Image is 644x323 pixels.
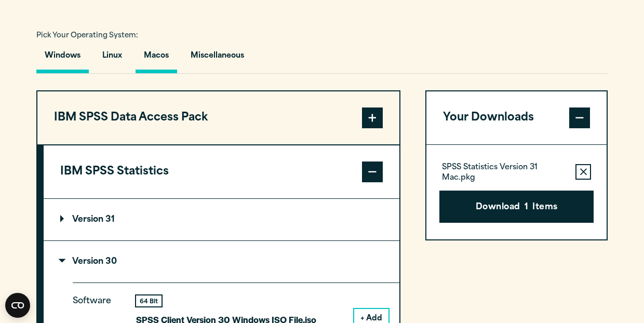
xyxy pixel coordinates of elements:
[44,241,399,282] summary: Version 30
[136,44,177,73] button: Macos
[136,295,162,306] div: 64 Bit
[60,216,115,224] p: Version 31
[44,199,399,240] summary: Version 31
[36,32,138,39] span: Pick Your Operating System:
[5,293,30,318] button: Open CMP widget
[60,258,117,266] p: Version 30
[44,145,399,198] button: IBM SPSS Statistics
[439,191,594,223] button: Download1Items
[36,44,89,73] button: Windows
[442,163,567,183] p: SPSS Statistics Version 31 Mac.pkg
[426,91,607,144] button: Your Downloads
[426,144,607,239] div: Your Downloads
[182,44,252,73] button: Miscellaneous
[94,44,130,73] button: Linux
[525,201,528,214] span: 1
[37,91,399,144] button: IBM SPSS Data Access Pack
